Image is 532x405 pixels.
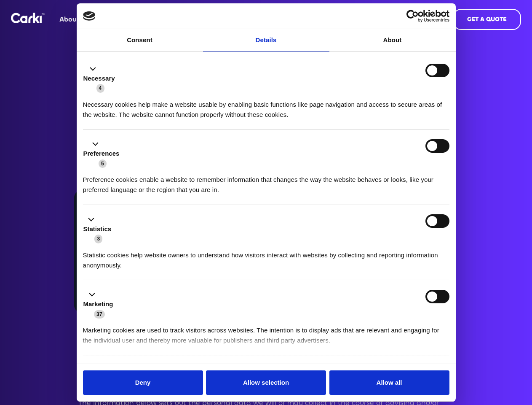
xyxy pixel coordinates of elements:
a: GET A QUOTE [453,9,521,30]
label: Statistics [83,224,112,234]
a: 0161 399 1798 [346,3,402,36]
button: Allow all [329,370,449,395]
strong: GET A QUOTE [467,15,507,23]
div: Preference cookies enable a website to remember information that changes the way the website beha... [83,168,449,195]
button: Allow selection [206,370,326,395]
span: 5 [99,159,107,168]
a: Details [203,29,329,51]
a: Usercentrics Cookiebot - opens in a new window [376,10,449,22]
label: Marketing [83,300,113,309]
span: 4 [96,84,104,92]
span: 37 [94,310,105,319]
img: logo [83,11,96,21]
a: Blog [151,3,176,36]
img: Logo [11,13,45,23]
a: About [329,29,456,51]
span: 3 [94,235,102,243]
button: Necessary (4) [83,64,120,93]
label: Preferences [83,149,120,159]
a: home [11,13,45,23]
a: About us [55,3,94,36]
div: Necessary cookies help make a website usable by enabling basic functions like page navigation and... [83,93,449,120]
button: Marketing (37) [83,290,118,319]
div: Marketing cookies are used to track visitors across websites. The intention is to display ads tha... [83,319,449,346]
button: Preferences (5) [83,139,125,169]
label: Necessary [83,74,115,84]
a: Help & Advice [94,3,151,36]
button: Statistics (3) [83,214,117,244]
a: Consent [77,29,203,51]
div: Statistic cookies help website owners to understand how visitors interact with websites by collec... [83,244,449,270]
button: Deny [83,370,203,395]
